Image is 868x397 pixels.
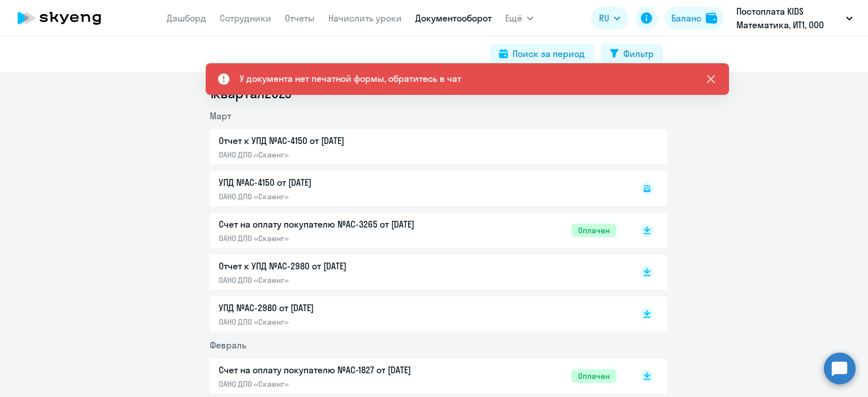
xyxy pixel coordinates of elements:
[671,11,701,25] div: Баланс
[219,317,456,327] p: ОАНО ДПО «Скаенг»
[571,224,617,237] span: Оплачен
[599,11,609,25] span: RU
[219,217,456,231] p: Счет на оплату покупателю №AC-3265 от [DATE]
[571,369,617,383] span: Оплачен
[219,275,456,285] p: ОАНО ДПО «Скаенг»
[505,11,522,25] span: Ещё
[240,72,461,85] div: У документа нет печатной формы, обратитесь в чат
[285,12,315,24] a: Отчеты
[219,379,456,389] p: ОАНО ДПО «Скаенг»
[591,7,628,29] button: RU
[505,7,533,29] button: Ещё
[210,110,231,121] span: Март
[219,217,617,243] a: Счет на оплату покупателю №AC-3265 от [DATE]ОАНО ДПО «Скаенг»Оплачен
[736,5,841,32] p: Постоплата KIDS Математика, ИТ1, ООО
[328,12,402,24] a: Начислить уроки
[219,233,456,243] p: ОАНО ДПО «Скаенг»
[219,259,617,285] a: Отчет к УПД №AC-2980 от [DATE]ОАНО ДПО «Скаенг»
[219,301,617,327] a: УПД №AC-2980 от [DATE]ОАНО ДПО «Скаенг»
[706,12,717,24] img: balance
[415,12,492,24] a: Документооборот
[665,7,724,29] button: Балансbalance
[210,339,246,351] span: Февраль
[601,44,663,64] button: Фильтр
[490,44,594,64] button: Поиск за период
[219,363,456,377] p: Счет на оплату покупателю №AC-1827 от [DATE]
[167,12,206,24] a: Дашборд
[220,12,271,24] a: Сотрудники
[219,301,456,315] p: УПД №AC-2980 от [DATE]
[219,363,617,389] a: Счет на оплату покупателю №AC-1827 от [DATE]ОАНО ДПО «Скаенг»Оплачен
[513,47,585,60] div: Поиск за период
[623,47,654,60] div: Фильтр
[219,259,456,273] p: Отчет к УПД №AC-2980 от [DATE]
[731,5,858,32] button: Постоплата KIDS Математика, ИТ1, ООО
